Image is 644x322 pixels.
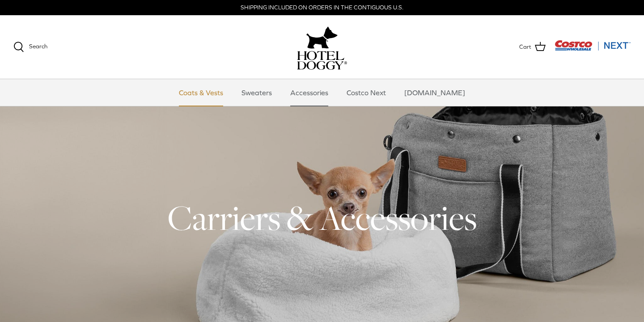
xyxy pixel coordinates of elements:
a: [DOMAIN_NAME] [396,79,473,106]
a: Cart [519,41,546,53]
span: Search [29,43,47,50]
a: Search [13,42,47,52]
a: Accessories [282,79,336,106]
a: Costco Next [339,79,394,106]
img: hoteldoggycom [297,51,347,70]
img: hoteldoggy.com [306,24,338,51]
a: Visit Costco Next [555,46,631,52]
a: hoteldoggy.com hoteldoggycom [297,24,347,70]
h1: Carriers & Accessories [13,196,631,240]
img: Costco Next [555,40,631,51]
a: Coats & Vests [171,79,231,106]
span: Cart [519,42,531,52]
a: Sweaters [233,79,280,106]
